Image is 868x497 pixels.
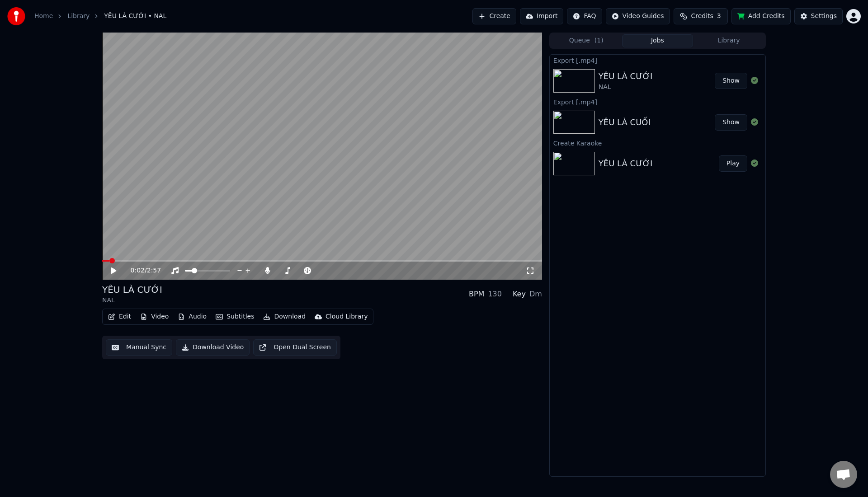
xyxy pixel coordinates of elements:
[719,155,747,172] button: Play
[715,114,747,131] button: Show
[794,8,843,24] button: Settings
[253,339,337,356] button: Open Dual Screen
[7,7,25,25] img: youka
[622,34,693,47] button: Jobs
[550,55,765,66] div: Export [.mp4]
[717,12,721,21] span: 3
[325,312,368,321] div: Cloud Library
[104,310,135,323] button: Edit
[147,266,161,275] span: 2:57
[106,339,172,356] button: Manual Sync
[513,289,526,300] div: Key
[550,96,765,107] div: Export [.mp4]
[34,12,53,21] a: Home
[594,36,604,45] span: ( 1 )
[599,157,653,170] div: YÊU LÀ CƯỚI
[606,8,670,24] button: Video Guides
[731,8,791,24] button: Add Credits
[137,310,172,323] button: Video
[693,34,764,47] button: Library
[830,461,857,488] a: Open chat
[131,266,145,275] span: 0:02
[212,310,258,323] button: Subtitles
[567,8,602,24] button: FAQ
[67,12,90,21] a: Library
[104,12,166,21] span: YÊU LÀ CƯỚI • NAL
[102,283,162,296] div: YÊU LÀ CƯỚI
[259,310,309,323] button: Download
[520,8,563,24] button: Import
[176,339,250,356] button: Download Video
[102,296,162,305] div: NAL
[674,8,728,24] button: Credits3
[599,70,653,83] div: YÊU LÀ CƯỚI
[551,34,622,47] button: Queue
[550,137,765,148] div: Create Karaoke
[599,83,653,92] div: NAL
[529,289,542,300] div: Dm
[34,12,166,21] nav: breadcrumb
[691,12,713,21] span: Credits
[131,266,152,275] div: /
[488,289,502,300] div: 130
[469,289,484,300] div: BPM
[715,73,747,89] button: Show
[174,310,210,323] button: Audio
[599,116,651,129] div: YÊU LÀ CUỐI
[811,12,837,21] div: Settings
[472,8,516,24] button: Create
